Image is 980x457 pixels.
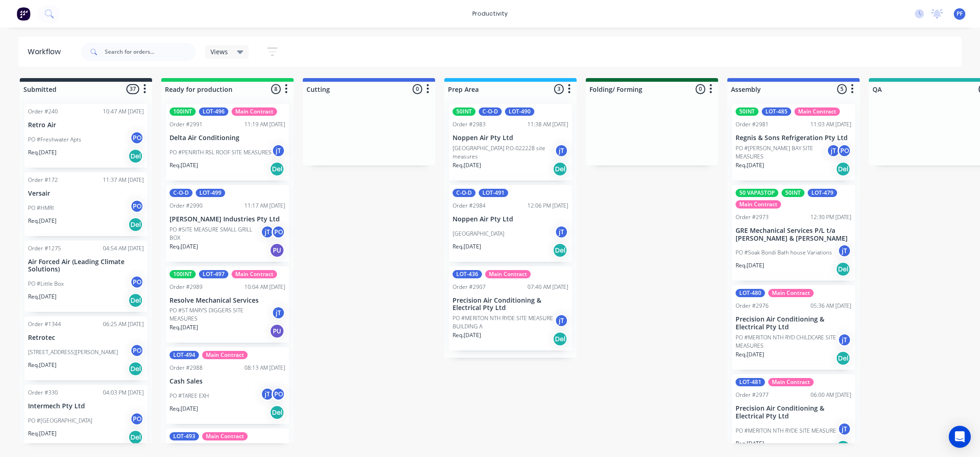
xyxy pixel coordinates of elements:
div: Main Contract [768,289,814,297]
p: Req. [DATE] [28,148,57,157]
div: PO [130,412,144,426]
div: C-O-DLOT-491Order #298412:06 PM [DATE]Noppen Air Pty Ltd[GEOGRAPHIC_DATA]jTReq.[DATE]Del [449,185,572,262]
input: Search for orders... [105,43,196,61]
div: Open Intercom Messenger [949,426,971,448]
div: LOT-499 [196,189,225,197]
p: [GEOGRAPHIC_DATA] P.O-022228 site measures [453,144,555,161]
div: 50INTLOT-485Main ContractOrder #298111:03 AM [DATE]Regnis & Sons Refrigeration Pty LtdPO #[PERSON... [732,104,855,181]
div: Order #2984 [453,202,486,210]
div: 12:06 PM [DATE] [527,202,568,210]
div: LOT-436Main ContractOrder #290707:40 AM [DATE]Precision Air Conditioning & Electrical Pty LtdPO #... [449,266,572,351]
div: PO [130,344,144,357]
div: jT [555,314,568,327]
span: PF [957,10,963,18]
div: Order #17211:37 AM [DATE]VersairPO #HMRIPOReq.[DATE]Del [24,172,147,236]
p: Noppen Air Pty Ltd [453,215,568,223]
div: 50 VAPASTOP50INTLOT-479Main ContractOrder #297312:30 PM [DATE]GRE Mechanical Services P/L t/a [PE... [732,185,855,281]
div: Del [128,293,143,308]
p: Precision Air Conditioning & Electrical Pty Ltd [453,297,568,312]
div: 12:30 PM [DATE] [810,213,851,221]
div: 100INT [170,107,196,116]
div: Order #134406:25 AM [DATE]Retrotec[STREET_ADDRESS][PERSON_NAME]POReq.[DATE]Del [24,316,147,380]
div: Del [553,243,567,258]
p: PO #SITE MEASURE SMALL GRILL BOX [170,226,261,242]
div: Order #1275 [28,244,61,253]
div: Order #2990 [170,202,203,210]
div: Main Contract [768,378,814,386]
div: Main Contract [232,270,277,278]
div: 11:19 AM [DATE] [244,120,285,129]
div: Main Contract [485,270,531,278]
div: Order #2983 [453,120,486,129]
div: 10:04 AM [DATE] [244,283,285,291]
div: Order #2907 [453,283,486,291]
div: 10:47 AM [DATE] [103,107,144,116]
div: Del [128,430,143,445]
div: 08:13 AM [DATE] [244,364,285,372]
div: Del [836,162,850,176]
p: Req. [DATE] [170,243,198,251]
p: Req. [DATE] [28,429,57,438]
div: Order #2988 [170,364,203,372]
div: Main Contract [232,107,277,116]
p: Cash Sales [170,378,285,385]
div: 11:37 AM [DATE] [103,176,144,184]
p: PO #HMRI [28,204,54,212]
div: jT [838,422,851,436]
div: LOT-436 [453,270,482,278]
div: C-O-D [453,189,476,197]
div: Order #2981 [736,120,769,129]
p: Noppen Air Pty Ltd [453,134,568,142]
p: PO #ST MARY'S DIGGERS SITE MEASURES [170,306,272,323]
div: 06:25 AM [DATE] [103,320,144,328]
div: PU [270,243,284,258]
p: Retro Air [28,121,144,129]
p: Req. [DATE] [170,323,198,332]
div: Order #2976 [736,302,769,310]
div: jT [261,387,274,401]
p: Retrotec [28,334,144,342]
div: jT [838,244,851,258]
p: GRE Mechanical Services P/L t/a [PERSON_NAME] & [PERSON_NAME] [736,227,851,243]
div: LOT-491 [479,189,508,197]
div: Main Contract [736,200,781,209]
p: Req. [DATE] [736,350,764,359]
p: Req. [DATE] [28,361,57,369]
div: PO [838,144,851,158]
p: Versair [28,190,144,197]
p: PO #[GEOGRAPHIC_DATA] [28,417,92,425]
div: Order #2973 [736,213,769,221]
p: Resolve Mechanical Services [170,297,285,305]
div: 100INTLOT-497Main ContractOrder #298910:04 AM [DATE]Resolve Mechanical ServicesPO #ST MARY'S DIGG... [166,266,289,343]
div: 50 VAPASTOP [736,189,778,197]
div: C-O-D [479,107,502,116]
div: 11:17 AM [DATE] [244,202,285,210]
div: 06:00 AM [DATE] [810,391,851,399]
div: LOT-494 [170,351,199,359]
p: Intermech Pty Ltd [28,402,144,410]
p: Req. [DATE] [736,440,764,448]
p: Req. [DATE] [736,261,764,270]
p: Req. [DATE] [453,331,481,339]
div: C-O-D [170,189,193,197]
p: Req. [DATE] [736,161,764,169]
div: LOT-493 [170,432,199,440]
div: LOT-481 [736,378,765,386]
div: jT [261,225,274,239]
div: PO [272,387,285,401]
div: Main Contract [202,432,248,440]
div: LOT-496 [199,107,228,116]
div: LOT-479 [808,189,837,197]
p: PO #Freshwater Apts [28,135,81,144]
img: Factory [17,7,30,21]
div: Del [270,405,284,420]
div: 11:38 AM [DATE] [527,120,568,129]
div: Del [128,149,143,164]
p: [PERSON_NAME] Industries Pty Ltd [170,215,285,223]
p: PO #MERITON NTH RYD CHILDCARE SITE MEASURES [736,333,838,350]
div: Del [836,351,850,366]
p: PO #Soak Bondi Bath house Variations [736,248,832,257]
p: PO #MERITON NTH RYDE SITE MEASURE BUILDING A [453,314,555,331]
div: 11:03 AM [DATE] [810,120,851,129]
div: Main Contract [794,107,840,116]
